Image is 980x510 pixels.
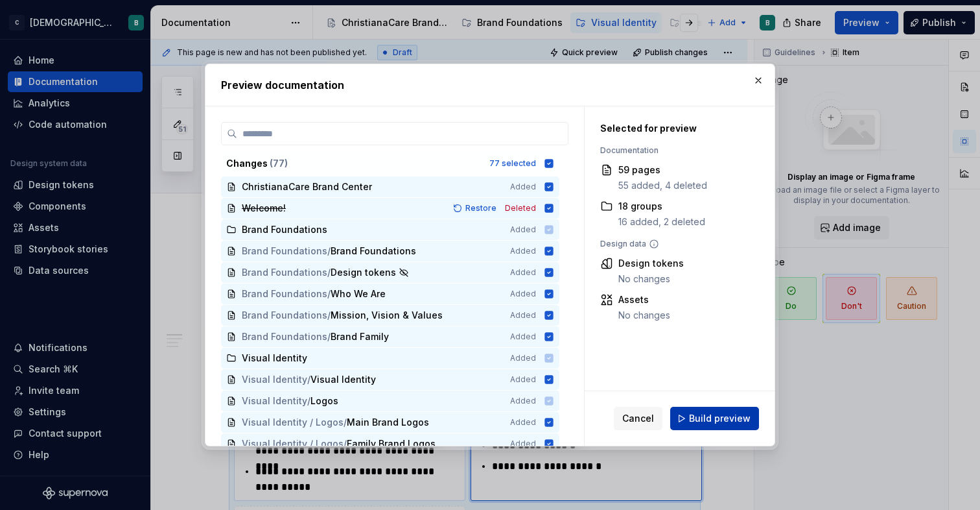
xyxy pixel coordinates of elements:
[689,412,751,425] span: Build preview
[331,330,389,343] span: Brand Family
[242,416,344,429] span: Visual Identity / Logos
[618,293,670,306] div: Assets
[242,245,327,258] span: Brand Foundations
[331,309,443,322] span: Mission, Vision & Values
[327,309,331,322] span: /
[242,309,327,322] span: Brand Foundations
[331,287,386,300] span: Who We Are
[307,373,310,386] span: /
[600,239,752,249] div: Design data
[465,203,496,213] span: Restore
[510,289,536,299] span: Added
[226,157,482,170] div: Changes
[489,158,536,169] div: 77 selected
[327,266,331,279] span: /
[622,412,654,425] span: Cancel
[618,179,707,192] div: 55 added, 4 deleted
[510,267,536,278] span: Added
[670,407,759,430] button: Build preview
[618,215,705,228] div: 16 added, 2 deleted
[242,437,344,450] span: Visual Identity / Logos
[618,257,684,270] div: Design tokens
[618,273,684,285] div: No changes
[327,287,331,300] span: /
[510,310,536,321] span: Added
[510,246,536,256] span: Added
[347,416,429,429] span: Main Brand Logos
[221,77,759,93] h2: Preview documentation
[331,245,416,258] span: Brand Foundations
[510,182,536,192] span: Added
[270,158,288,169] span: ( 77 )
[347,437,436,450] span: Family Brand Logos
[618,164,707,176] div: 59 pages
[327,245,331,258] span: /
[618,309,670,322] div: No changes
[344,437,347,450] span: /
[242,287,327,300] span: Brand Foundations
[242,180,372,193] span: ChristianaCare Brand Center
[510,374,536,385] span: Added
[310,373,376,386] span: Visual Identity
[344,416,347,429] span: /
[618,200,705,213] div: 18 groups
[242,373,307,386] span: Visual Identity
[600,122,752,135] div: Selected for preview
[242,330,327,343] span: Brand Foundations
[505,203,536,213] span: Deleted
[331,266,396,279] span: Design tokens
[242,202,286,215] span: Welcome!
[510,417,536,428] span: Added
[614,407,662,430] button: Cancel
[600,145,752,156] div: Documentation
[242,266,327,279] span: Brand Foundations
[327,330,331,343] span: /
[510,332,536,342] span: Added
[510,439,536,449] span: Added
[449,202,502,215] button: Restore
